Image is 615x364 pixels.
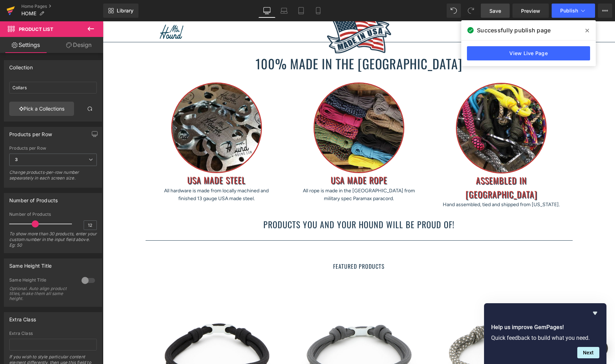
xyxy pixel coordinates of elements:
[9,146,97,151] div: Products per Row
[491,323,599,332] h2: Help us improve GemPages!
[9,127,52,137] div: Products per Row
[477,26,551,34] span: Successfully publish page
[9,60,33,70] div: Collection
[491,334,599,341] p: Quick feedback to build what you need.
[21,4,103,9] a: Home Pages
[577,347,599,358] button: Next question
[9,170,97,186] div: Change products-per-row number sepearately in each screen size.
[310,4,327,18] a: Mobile
[521,7,540,15] span: Preview
[43,196,470,210] h1: Products you and your hound will be proud of!
[9,286,73,301] div: Optional. Auto align product titles, make them all same height.
[53,166,174,182] p: All hardware is made from locally machined and finished 13 gauge USA made steel.
[598,4,612,18] button: More
[552,4,595,18] button: Publish
[9,259,52,269] div: Same Height Title
[19,26,53,32] span: Product List
[43,241,470,250] h1: FEATURED PRODUCTS
[467,46,590,60] a: View Live Page
[103,4,138,18] a: New Library
[195,152,316,165] h1: USA MADE ROPE
[275,4,293,18] a: Laptop
[512,4,549,18] a: Preview
[43,32,470,53] h1: 100% MADE IN THE [GEOGRAPHIC_DATA]
[489,7,501,15] span: Save
[53,152,174,165] h1: USA MADE STEEL
[258,4,275,18] a: Desktop
[491,309,599,358] div: Help us improve GemPages!
[9,331,97,336] div: Extra Class
[9,102,74,116] a: Pick a Collections
[293,4,310,18] a: Tablet
[9,231,97,253] div: To show more than 30 products, enter your custom number in the input field above. Eg: 50
[338,152,459,180] h1: ASSEMBLED IN [GEOGRAPHIC_DATA]
[195,166,316,182] p: All rope is made in the [GEOGRAPHIC_DATA] from military spec Paramax paracord.
[338,180,459,187] p: Hand assembled, tied and shipped from [US_STATE].
[15,157,18,162] b: 3
[9,193,58,203] div: Number of Products
[9,312,36,322] div: Extra Class
[447,4,461,18] button: Undo
[21,11,36,16] span: HOME
[9,277,74,285] div: Same Height Title
[591,309,599,317] button: Hide survey
[9,212,97,217] div: Number of Products
[53,37,105,53] a: Design
[117,7,133,14] span: Library
[464,4,478,18] button: Redo
[560,8,578,14] span: Publish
